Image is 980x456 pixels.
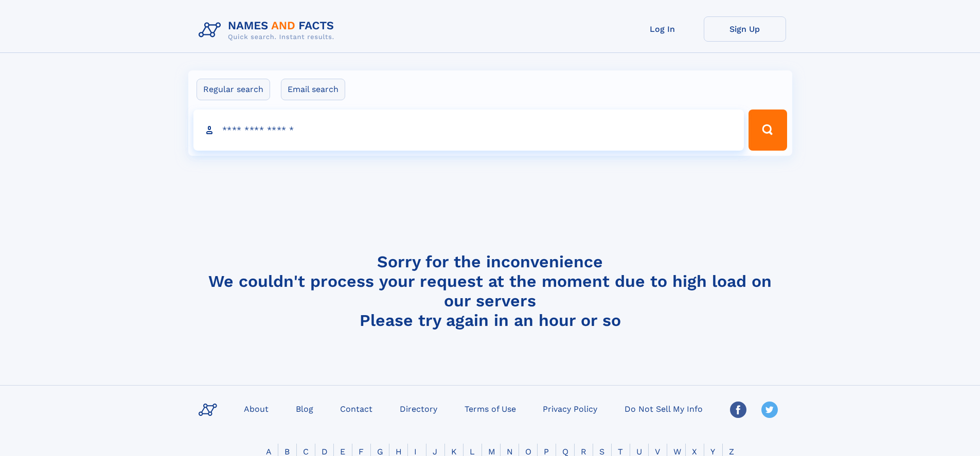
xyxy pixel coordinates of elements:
a: Sign Up [704,16,786,42]
a: Blog [292,401,317,416]
a: Do Not Sell My Info [620,401,707,416]
img: Facebook [730,402,746,418]
a: Log In [621,16,704,42]
a: Privacy Policy [539,401,601,416]
input: search input [193,110,744,151]
img: Twitter [761,402,778,418]
a: About [240,401,273,416]
a: Directory [396,401,441,416]
label: Regular search [197,79,270,100]
h4: Sorry for the inconvenience We couldn't process your request at the moment due to high load on ou... [194,252,786,330]
label: Email search [281,79,345,100]
a: Contact [336,401,377,416]
button: Search Button [749,110,787,151]
a: Terms of Use [460,401,520,416]
img: Logo Names and Facts [194,16,343,44]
